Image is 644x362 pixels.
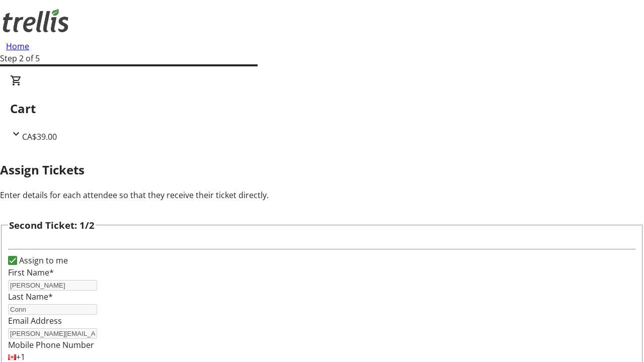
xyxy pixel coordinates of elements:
[10,74,634,143] div: CartCA$39.00
[8,267,54,278] label: First Name*
[8,291,53,302] label: Last Name*
[8,339,94,350] label: Mobile Phone Number
[22,131,57,142] span: CA$39.00
[10,100,634,118] h2: Cart
[8,315,62,326] label: Email Address
[9,218,95,232] h3: Second Ticket: 1/2
[17,254,68,266] label: Assign to me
